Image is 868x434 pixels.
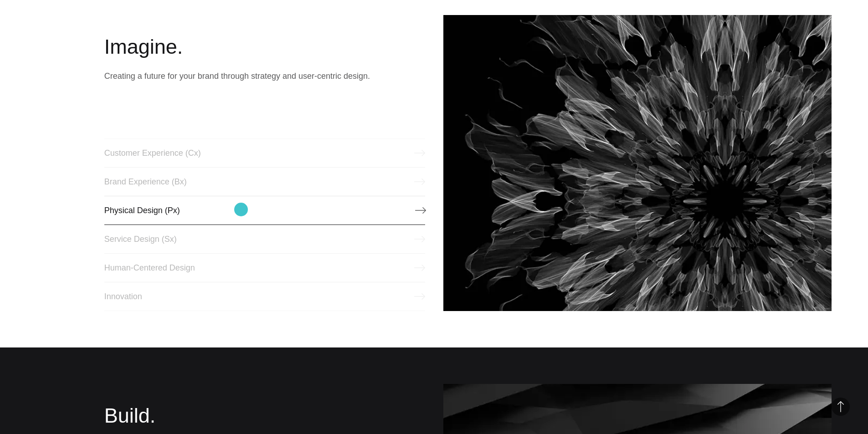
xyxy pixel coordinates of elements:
a: Customer Experience (Cx) [104,138,425,168]
a: Physical Design (Px) [104,196,425,225]
a: Brand Experience (Bx) [104,167,425,196]
a: Innovation [104,282,425,311]
a: Service Design (Sx) [104,225,425,254]
h2: Imagine. [104,33,425,61]
p: Creating a future for your brand through strategy and user-centric design. [104,70,425,82]
a: Human-Centered Design [104,253,425,282]
h2: Build. [104,402,425,429]
button: Back to Top [832,398,850,416]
